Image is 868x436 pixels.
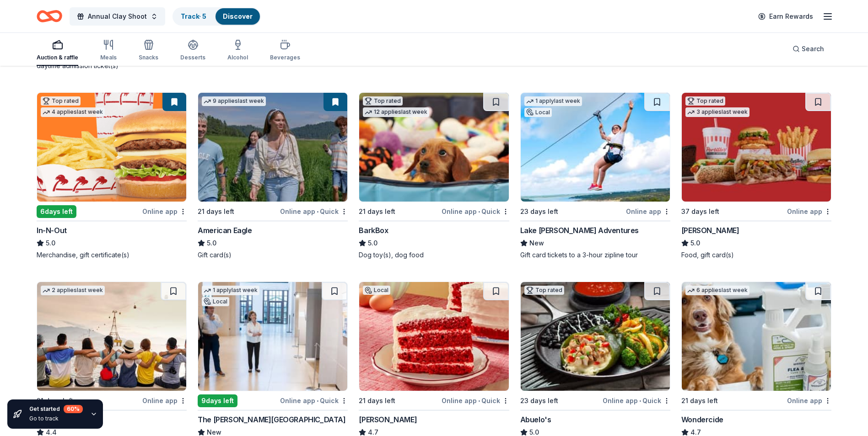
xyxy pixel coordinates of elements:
[478,397,480,404] span: •
[520,250,670,260] div: Gift card tickets to a 3-hour zipline tour
[359,414,417,425] div: [PERSON_NAME]
[359,250,509,260] div: Dog toy(s), dog food
[198,414,345,425] div: The [PERSON_NAME][GEOGRAPHIC_DATA]
[681,92,831,260] a: Image for Portillo'sTop rated3 applieslast week37 days leftOnline app[PERSON_NAME]5.0Food, gift c...
[681,414,723,425] div: Wondercide
[88,11,147,22] span: Annual Clay Shoot
[100,36,117,66] button: Meals
[520,225,639,236] div: Lake [PERSON_NAME] Adventures
[442,395,509,406] div: Online app Quick
[520,206,558,217] div: 23 days left
[202,297,229,306] div: Local
[202,96,266,106] div: 9 applies last week
[37,205,76,218] div: 6 days left
[685,107,749,117] div: 3 applies last week
[280,206,348,217] div: Online app Quick
[681,395,718,406] div: 21 days left
[41,286,105,295] div: 2 applies last week
[363,96,403,106] div: Top rated
[41,96,81,106] div: Top rated
[180,54,205,61] div: Desserts
[359,225,388,236] div: BarkBox
[753,8,819,25] a: Earn Rewards
[198,225,252,236] div: American Eagle
[280,395,348,406] div: Online app Quick
[363,107,429,117] div: 12 applies last week
[685,96,725,106] div: Top rated
[681,225,739,236] div: [PERSON_NAME]
[207,238,216,249] span: 5.0
[37,5,62,27] a: Home
[442,206,509,217] div: Online app Quick
[173,7,261,26] button: Track· 5Discover
[198,250,348,260] div: Gift card(s)
[100,54,117,61] div: Meals
[359,395,395,406] div: 21 days left
[223,12,253,20] a: Discover
[180,36,205,66] button: Desserts
[524,96,582,106] div: 1 apply last week
[368,238,377,249] span: 5.0
[787,395,831,406] div: Online app
[685,286,749,295] div: 6 applies last week
[70,7,165,26] button: Annual Clay Shoot
[139,36,158,66] button: Snacks
[802,43,824,54] span: Search
[29,415,83,422] div: Go to track
[37,93,186,202] img: Image for In-N-Out
[520,92,670,260] a: Image for Lake Travis Zipline Adventures1 applylast weekLocal23 days leftOnline appLake [PERSON_N...
[198,93,347,202] img: Image for American Eagle
[227,54,248,61] div: Alcohol
[520,414,551,425] div: Abuelo's
[520,395,558,406] div: 23 days left
[270,36,300,66] button: Beverages
[37,92,187,260] a: Image for In-N-OutTop rated4 applieslast week6days leftOnline appIn-N-Out5.0Merchandise, gift cer...
[46,238,55,249] span: 5.0
[198,92,348,260] a: Image for American Eagle9 applieslast week21 days leftOnline app•QuickAmerican Eagle5.0Gift card(s)
[37,250,187,260] div: Merchandise, gift certificate(s)
[37,54,78,61] div: Auction & raffle
[142,206,187,217] div: Online app
[639,397,641,404] span: •
[227,36,248,66] button: Alcohol
[41,107,105,117] div: 4 applies last week
[785,40,831,58] button: Search
[787,206,831,217] div: Online app
[626,206,670,217] div: Online app
[37,225,67,236] div: In-N-Out
[682,93,831,202] img: Image for Portillo's
[37,36,78,66] button: Auction & raffle
[682,282,831,391] img: Image for Wondercide
[363,286,390,295] div: Local
[690,238,700,249] span: 5.0
[681,250,831,260] div: Food, gift card(s)
[198,394,237,407] div: 9 days left
[142,395,187,406] div: Online app
[317,397,318,404] span: •
[529,238,544,249] span: New
[198,282,347,391] img: Image for The Bush Center
[359,206,395,217] div: 21 days left
[521,282,670,391] img: Image for Abuelo's
[64,405,83,413] div: 60 %
[359,282,508,391] img: Image for Susie Cakes
[359,92,509,260] a: Image for BarkBoxTop rated12 applieslast week21 days leftOnline app•QuickBarkBox5.0Dog toy(s), do...
[524,286,564,295] div: Top rated
[29,405,83,413] div: Get started
[359,93,508,202] img: Image for BarkBox
[139,54,158,61] div: Snacks
[270,54,300,61] div: Beverages
[524,108,552,117] div: Local
[202,286,259,295] div: 1 apply last week
[681,206,719,217] div: 37 days left
[317,208,318,215] span: •
[198,206,234,217] div: 21 days left
[478,208,480,215] span: •
[37,282,186,391] img: Image for Let's Roam
[603,395,670,406] div: Online app Quick
[521,93,670,202] img: Image for Lake Travis Zipline Adventures
[181,12,206,20] a: Track· 5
